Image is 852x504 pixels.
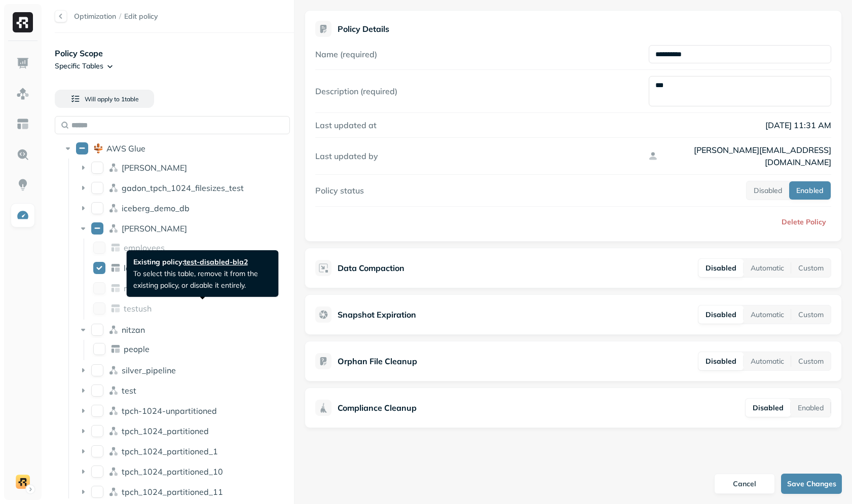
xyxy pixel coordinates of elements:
button: AWS Glue [76,142,88,154]
div: tpch_1024_partitionedtpch_1024_partitioned [74,423,290,439]
p: silver_pipeline [122,365,176,375]
span: Edit policy [124,12,158,21]
div: dean[PERSON_NAME] [74,160,290,176]
button: Custom [791,352,831,370]
div: testushtestush [89,300,291,317]
div: lee[PERSON_NAME] [74,220,290,237]
p: nitzan [122,325,145,335]
button: test [91,384,103,397]
label: Last updated by [315,151,378,161]
img: Asset Explorer [16,118,29,131]
p: lee [122,223,187,234]
button: tpch_1024_partitioned_10 [91,466,103,478]
button: lee [91,222,103,235]
p: Data Compaction [338,262,404,274]
button: Disabled [698,305,744,324]
div: tpch_1024_partitioned_1tpch_1024_partitioned_1 [74,443,290,459]
button: Disabled [698,352,744,370]
button: tpch_1024_partitioned_1 [91,445,103,457]
div: AWS GlueAWS Glue [59,140,290,157]
button: iceberg_demo_db [91,202,103,214]
span: test-disabled-bla2 [184,256,248,268]
img: Optimization [16,209,29,222]
button: Enabled [789,181,831,200]
button: Disabled [746,399,791,417]
span: [PERSON_NAME] [122,163,187,173]
img: Ryft [13,12,33,32]
button: Automatic [744,259,791,277]
label: Name (required) [315,49,377,59]
div: tpch_1024_partitioned_10tpch_1024_partitioned_10 [74,463,290,480]
div: peoplepeople [89,341,291,357]
img: demo [16,475,30,489]
p: / [119,12,121,21]
p: [DATE] 11:31 AM [649,119,831,131]
div: testtest [74,382,290,399]
p: Compliance Cleanup [338,402,417,414]
p: testush [124,303,152,314]
button: Custom [791,259,831,277]
span: 1 table [120,95,139,103]
p: gadon_tpch_1024_filesizes_test [122,183,244,193]
p: employees [124,243,165,253]
button: gadon_tpch_1024_filesizes_test [91,182,103,194]
p: ml__install_obs [124,283,181,293]
p: tpch_1024_partitioned_10 [122,467,223,477]
button: employees [93,242,105,254]
p: tpch_1024_partitioned_11 [122,487,223,497]
img: Insights [16,178,29,191]
span: tpch_1024_partitioned_1 [122,446,218,456]
p: test [122,385,136,396]
p: Specific Tables [55,61,103,71]
span: [PERSON_NAME] [122,223,187,234]
img: Dashboard [16,57,29,70]
div: long_cast_to_intlong_cast_to_int [89,260,291,276]
button: tpch_1024_partitioned [91,425,103,437]
button: Custom [791,305,831,324]
button: silver_pipeline [91,364,103,376]
p: AWS Glue [106,143,145,153]
img: Query Explorer [16,148,29,161]
p: long_cast_to_int [124,263,186,273]
button: Delete Policy [773,213,831,231]
p: [PERSON_NAME][EMAIL_ADDRESS][DOMAIN_NAME] [661,144,831,168]
button: Disabled [747,181,789,200]
p: Snapshot Expiration [338,308,416,321]
button: Save Changes [781,474,842,494]
button: dean [91,162,103,174]
img: Assets [16,87,29,100]
p: tpch_1024_partitioned [122,426,209,436]
button: Will apply to 1table [55,90,154,108]
div: nitzannitzan [74,322,290,338]
label: Policy status [315,185,364,196]
span: people [124,344,150,354]
label: Description (required) [315,86,397,96]
span: Existing policy: [133,257,184,266]
nav: breadcrumb [74,12,158,21]
button: people [93,343,105,355]
button: tpch_1024_partitioned_11 [91,486,103,498]
button: tpch-1024-unpartitioned [91,405,103,417]
button: nitzan [91,324,103,336]
div: ml__install_obsml__install_obs [89,280,291,296]
button: ml__install_obs [93,282,105,294]
div: tpch-1024-unpartitionedtpch-1024-unpartitioned [74,403,290,419]
button: testush [93,302,105,315]
button: Automatic [744,305,791,324]
button: Enabled [791,399,831,417]
span: Will apply to [85,95,120,103]
a: test-disabled-bla2 [184,257,248,266]
span: tpch-1024-unpartitioned [122,406,217,416]
p: Orphan File Cleanup [338,355,417,367]
p: Policy Scope [55,47,294,59]
div: silver_pipelinesilver_pipeline [74,362,290,378]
